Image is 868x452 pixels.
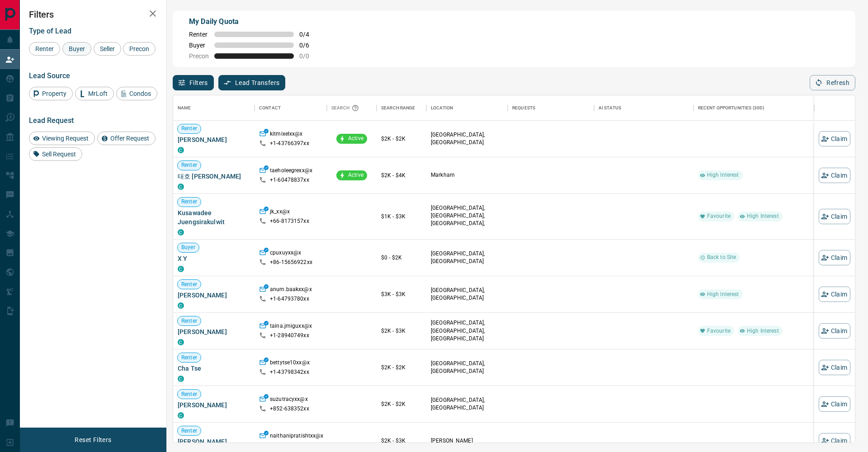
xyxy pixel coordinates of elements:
span: Buyer [66,45,88,52]
div: Contact [259,95,281,121]
p: +1- 64746985xx [270,442,309,449]
div: Name [178,95,191,121]
p: [PERSON_NAME] [431,437,503,445]
div: Offer Request [97,132,156,145]
button: Claim [819,209,850,224]
div: condos.ca [178,302,184,309]
span: Renter [178,427,201,435]
button: Lead Transfers [218,75,286,90]
p: $0 - $2K [381,254,422,262]
span: Lead Request [29,116,74,125]
button: Claim [819,433,850,448]
span: High Interest [743,212,783,220]
span: Viewing Request [39,135,92,142]
p: $2K - $3K [381,327,422,335]
span: Offer Request [107,135,152,142]
span: Renter [178,125,201,132]
div: AI Status [599,95,621,121]
span: Buyer [178,244,199,251]
div: Buyer [62,42,91,56]
span: Renter [178,198,201,206]
span: High Interest [703,171,743,179]
span: Type of Lead [29,27,71,35]
p: $2K - $2K [381,363,422,372]
div: Location [426,95,508,121]
span: Lead Source [29,71,70,80]
p: kitmixelxx@x [270,130,303,140]
div: condos.ca [178,339,184,345]
div: Renter [29,42,60,56]
span: Renter [178,161,201,169]
span: Renter [178,317,201,325]
span: Active [344,171,367,179]
p: +66- 8173157xx [270,217,309,225]
p: [GEOGRAPHIC_DATA], [GEOGRAPHIC_DATA] [431,250,503,265]
button: Claim [819,287,850,302]
div: AI Status [594,95,693,121]
span: Favourite [703,212,734,220]
p: $2K - $2K [381,400,422,408]
h2: Filters [29,9,157,20]
span: 0 / 4 [299,31,319,38]
p: taina.jmiguxx@x [270,322,312,332]
div: condos.ca [178,266,184,272]
span: Back to Site [703,254,740,261]
div: MrLoft [75,87,114,100]
div: Location [431,95,453,121]
p: naithanipratishtxx@x [270,432,324,442]
div: Requests [508,95,594,121]
button: Claim [819,250,850,265]
div: Recent Opportunities (30d) [698,95,764,121]
span: Renter [178,354,201,362]
button: Filters [173,75,214,90]
p: $2K - $3K [381,437,422,445]
p: +86- 15656922xx [270,259,312,266]
span: Kusawadee Juengsirakulwit [178,208,250,226]
span: Active [344,135,367,142]
span: Renter [189,31,209,38]
span: Property [39,90,70,97]
p: +852- 638352xx [270,405,309,413]
div: Name [173,95,255,121]
div: Search Range [381,95,415,121]
p: suzutracyxx@x [270,395,308,405]
button: Reset Filters [69,432,117,447]
p: +1- 60478837xx [270,176,309,184]
span: [PERSON_NAME] [178,135,250,144]
p: $2K - $2K [381,135,422,143]
span: Renter [178,281,201,288]
div: Precon [123,42,156,56]
p: $3K - $3K [381,290,422,298]
span: [PERSON_NAME] [178,327,250,336]
div: Condos [116,87,157,100]
div: Recent Opportunities (30d) [693,95,814,121]
p: +1- 43766397xx [270,140,309,147]
div: Property [29,87,73,100]
p: anum.baakxx@x [270,286,312,295]
button: Claim [819,360,850,375]
p: [GEOGRAPHIC_DATA], [GEOGRAPHIC_DATA] [431,360,503,375]
p: [GEOGRAPHIC_DATA], [GEOGRAPHIC_DATA] [431,396,503,412]
span: 0 / 0 [299,52,319,60]
p: My Daily Quota [189,16,319,27]
p: $2K - $4K [381,171,422,179]
div: Requests [512,95,535,121]
span: Precon [126,45,152,52]
p: [GEOGRAPHIC_DATA], [GEOGRAPHIC_DATA] [431,287,503,302]
button: Claim [819,323,850,339]
p: [GEOGRAPHIC_DATA], [GEOGRAPHIC_DATA], [GEOGRAPHIC_DATA] [431,319,503,342]
span: [PERSON_NAME] [178,291,250,300]
p: $1K - $3K [381,212,422,221]
p: Markham [431,171,503,179]
p: +1- 64793780xx [270,295,309,303]
div: condos.ca [178,229,184,235]
span: Sell Request [39,151,79,158]
span: Precon [189,52,209,60]
p: jk_xx@x [270,208,290,217]
div: Sell Request [29,147,82,161]
span: Renter [178,391,201,398]
p: bettytse10xx@x [270,359,310,368]
p: Midtown | Central [431,204,503,235]
div: condos.ca [178,184,184,190]
span: Buyer [189,42,209,49]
